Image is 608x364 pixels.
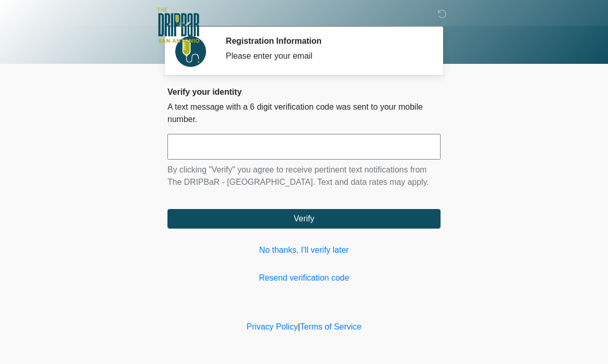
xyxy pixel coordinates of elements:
img: Agent Avatar [175,36,206,67]
h2: Verify your identity [167,87,441,97]
p: By clicking "Verify" you agree to receive pertinent text notifications from The DRIPBaR - [GEOGRA... [167,164,441,188]
a: | [298,322,300,331]
a: Terms of Service [300,322,361,331]
p: A text message with a 6 digit verification code was sent to your mobile number. [167,101,441,126]
img: The DRIPBaR - San Antonio Fossil Creek Logo [157,8,199,44]
a: Resend verification code [167,272,441,284]
div: Please enter your email [226,50,425,62]
a: No thanks, I'll verify later [167,244,441,256]
button: Verify [167,209,441,229]
a: Privacy Policy [247,322,298,331]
